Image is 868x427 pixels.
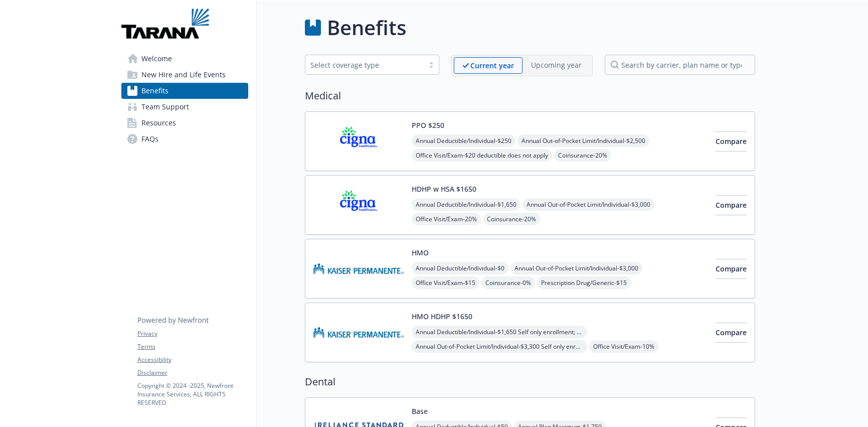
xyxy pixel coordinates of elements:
div: Select coverage type [310,60,419,70]
span: Office Visit/Exam - $15 [412,276,479,289]
span: Compare [716,136,747,146]
a: New Hire and Life Events [121,67,248,83]
button: HMO HDHP $1650 [412,311,472,322]
span: Compare [716,264,747,273]
span: Annual Out-of-Pocket Limit/Individual - $3,000 [523,198,654,211]
button: Compare [716,323,747,343]
img: Kaiser Permanente Insurance Company carrier logo [313,247,404,290]
span: Annual Out-of-Pocket Limit/Individual - $3,300 Self only enrollment; $3,300 for any one member wi... [412,340,587,353]
h2: Dental [305,374,755,389]
span: Annual Deductible/Individual - $0 [412,262,508,274]
span: New Hire and Life Events [141,67,226,83]
span: Upcoming year [523,57,590,74]
span: Coinsurance - 0% [481,276,535,289]
img: CIGNA carrier logo [313,184,404,226]
span: Compare [716,328,747,337]
span: Office Visit/Exam - $20 deductible does not apply [412,149,552,162]
button: Compare [716,259,747,279]
h2: Medical [305,88,755,103]
p: Current year [470,60,514,71]
span: Prescription Drug/Generic - $15 [537,276,631,289]
h1: Benefits [327,13,406,43]
a: FAQs [121,131,248,147]
span: Annual Deductible/Individual - $250 [412,134,515,147]
button: HDHP w HSA $1650 [412,184,476,194]
span: Office Visit/Exam - 20% [412,213,481,225]
a: Welcome [121,51,248,67]
span: Welcome [141,51,172,67]
p: Copyright © 2024 - 2025 , Newfront Insurance Services, ALL RIGHTS RESERVED [137,381,248,407]
a: Privacy [137,329,248,338]
span: Annual Deductible/Individual - $1,650 Self only enrollment; $3,300 for any one member within a Fa... [412,326,587,338]
button: HMO [412,247,429,258]
a: Team Support [121,99,248,115]
span: Benefits [141,83,168,99]
span: FAQs [141,131,158,147]
button: Compare [716,195,747,215]
a: Terms [137,342,248,351]
a: Resources [121,115,248,131]
img: CIGNA carrier logo [313,120,404,163]
button: PPO $250 [412,120,444,130]
span: Compare [716,200,747,210]
input: search by carrier, plan name or type [605,55,755,75]
button: Compare [716,131,747,152]
a: Accessibility [137,355,248,364]
span: Annual Out-of-Pocket Limit/Individual - $2,500 [517,134,649,147]
span: Coinsurance - 20% [554,149,611,162]
span: Annual Out-of-Pocket Limit/Individual - $3,000 [510,262,642,274]
span: Annual Deductible/Individual - $1,650 [412,198,520,211]
button: Base [412,406,428,416]
p: Upcoming year [531,60,582,70]
a: Disclaimer [137,368,248,377]
span: Office Visit/Exam - 10% [589,340,658,353]
span: Coinsurance - 20% [483,213,540,225]
span: Resources [141,115,176,131]
span: Team Support [141,99,189,115]
a: Benefits [121,83,248,99]
img: Kaiser Permanente Insurance Company carrier logo [313,311,404,354]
